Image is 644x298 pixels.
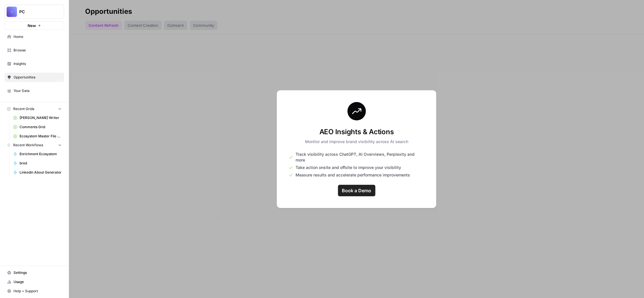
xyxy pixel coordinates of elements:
[20,170,62,175] span: Linkedin About Generator
[5,32,64,41] a: Home
[11,168,64,177] a: Linkedin About Generator
[20,134,62,139] span: Ecosystem Master File - SaaS.csv
[7,7,17,17] img: PC Logo
[338,185,375,196] a: Book a Demo
[20,124,62,130] span: Comments Grid
[305,127,408,136] h3: AEO Insights & Actions
[5,268,64,277] a: Settings
[14,279,62,284] span: Usage
[28,23,36,28] span: New
[11,122,64,132] a: Comments Grid
[14,75,62,80] span: Opportunities
[14,48,62,53] span: Browse
[296,151,425,163] span: Track visibility across ChatGPT, AI Overviews, Perplexity and more
[13,143,43,148] span: Recent Workflows
[11,132,64,141] a: Ecosystem Master File - SaaS.csv
[342,187,371,194] span: Book a Demo
[14,270,62,275] span: Settings
[5,105,64,113] button: Recent Grids
[11,149,64,159] a: Enrichment Ecosystem
[5,59,64,68] a: Insights
[14,88,62,93] span: Your Data
[14,34,62,39] span: Home
[296,172,410,178] span: Measure results and accelerate performance improvements
[19,9,54,15] span: PC
[20,115,62,120] span: [PERSON_NAME] Writer
[20,161,62,166] span: bred
[14,61,62,66] span: Insights
[296,165,401,170] span: Take action onsite and offsite to improve your visibility
[5,46,64,55] a: Browse
[14,289,62,294] span: Help + Support
[11,159,64,168] a: bred
[5,287,64,296] button: Help + Support
[5,86,64,95] a: Your Data
[13,106,34,111] span: Recent Grids
[5,5,64,19] button: Workspace: PC
[5,73,64,82] a: Opportunities
[5,21,64,30] button: New
[305,139,408,145] p: Monitor and improve brand visibility across AI search
[5,277,64,287] a: Usage
[5,141,64,149] button: Recent Workflows
[11,113,64,122] a: [PERSON_NAME] Writer
[20,151,62,157] span: Enrichment Ecosystem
